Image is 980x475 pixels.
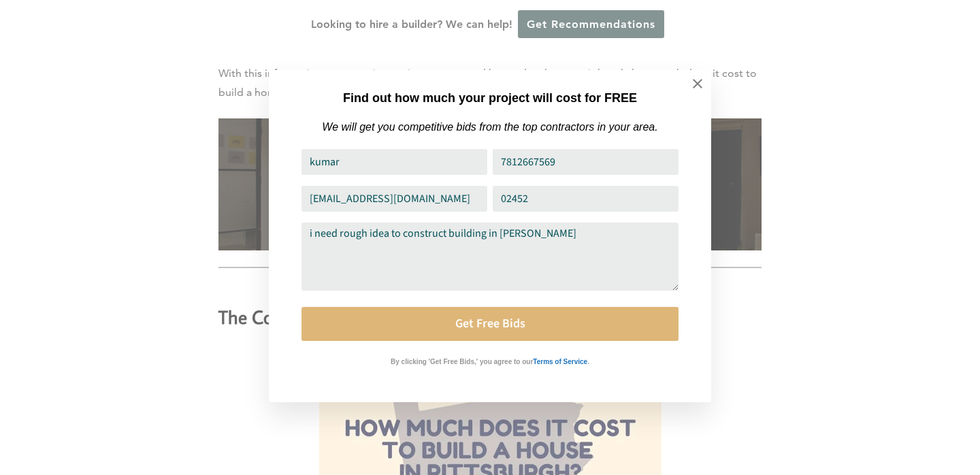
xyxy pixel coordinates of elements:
[301,149,487,175] input: Name
[587,358,589,365] strong: .
[343,91,637,105] strong: Find out how much your project will cost for FREE
[301,186,487,212] input: Email Address
[301,307,679,341] button: Get Free Bids
[533,355,587,366] a: Terms of Service
[493,149,679,175] input: Phone
[674,60,721,108] button: Close
[322,121,657,133] em: We will get you competitive bids from the top contractors in your area.
[391,358,533,365] strong: By clicking 'Get Free Bids,' you agree to our
[533,358,587,365] strong: Terms of Service
[493,186,679,212] input: Zip
[301,223,679,291] textarea: Comment or Message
